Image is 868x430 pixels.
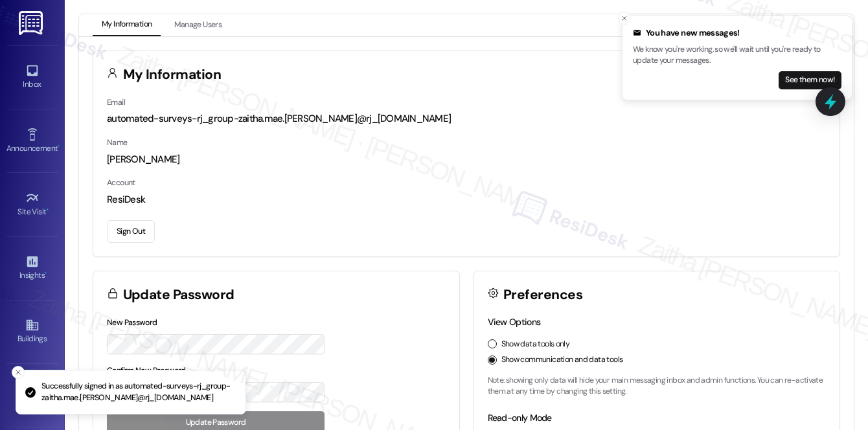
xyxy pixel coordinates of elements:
div: ResiDesk [107,193,826,207]
span: • [45,269,47,278]
a: Leads [6,378,58,413]
img: ResiDesk Logo [19,11,45,35]
h3: Update Password [123,288,234,302]
label: Account [107,177,135,188]
label: Name [107,137,128,148]
button: My Information [93,14,161,36]
label: Show data tools only [501,339,570,350]
p: Successfully signed in as automated-surveys-rj_group-zaitha.mae.[PERSON_NAME]@rj_[DOMAIN_NAME] [41,381,235,403]
a: Inbox [6,60,58,95]
div: [PERSON_NAME] [107,153,826,166]
button: Close toast [12,366,25,379]
p: Note: showing only data will hide your main messaging inbox and admin functions. You can re-activ... [488,375,827,398]
label: New Password [107,317,157,328]
h3: My Information [123,68,222,82]
h3: Preferences [503,288,582,302]
a: Buildings [6,314,58,349]
span: • [47,205,49,214]
label: Email [107,97,125,107]
button: Manage Users [165,14,231,36]
div: automated-surveys-rj_group-zaitha.mae.[PERSON_NAME]@rj_[DOMAIN_NAME] [107,112,826,126]
span: • [58,142,60,151]
button: Close toast [618,12,631,25]
label: View Options [488,316,541,328]
a: Site Visit • [6,187,58,222]
button: See them now! [779,71,841,89]
p: We know you're working, so we'll wait until you're ready to update your messages. [633,44,841,67]
button: Sign Out [107,220,155,243]
label: Read-only Mode [488,412,552,424]
a: Insights • [6,251,58,286]
label: Show communication and data tools [501,354,623,366]
div: You have new messages! [633,27,841,40]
